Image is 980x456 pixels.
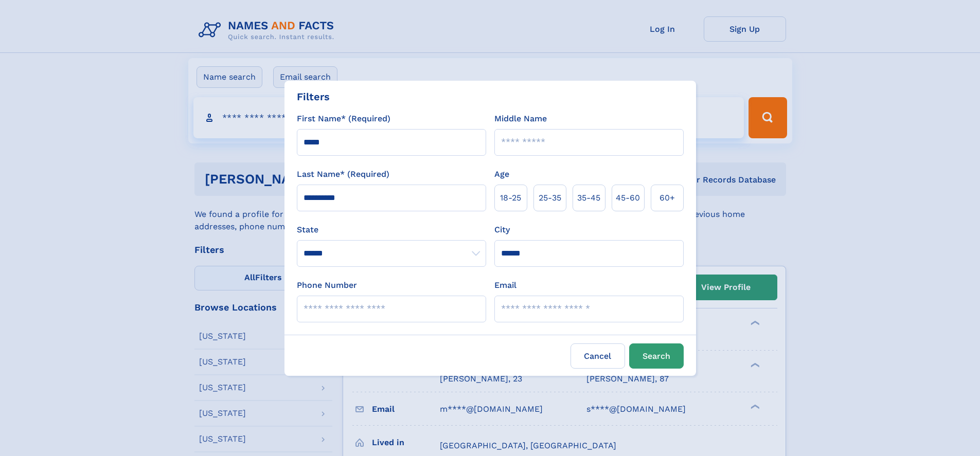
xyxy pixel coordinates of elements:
[494,168,509,180] label: Age
[571,343,625,369] label: Cancel
[297,89,330,104] div: Filters
[577,192,600,204] span: 35‑45
[297,279,357,291] label: Phone Number
[616,192,640,204] span: 45‑60
[494,279,516,291] label: Email
[660,192,675,204] span: 60+
[297,113,390,125] label: First Name* (Required)
[297,168,389,180] label: Last Name* (Required)
[500,192,521,204] span: 18‑25
[629,343,684,369] button: Search
[539,192,561,204] span: 25‑35
[297,224,486,236] label: State
[494,113,547,125] label: Middle Name
[494,224,510,236] label: City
